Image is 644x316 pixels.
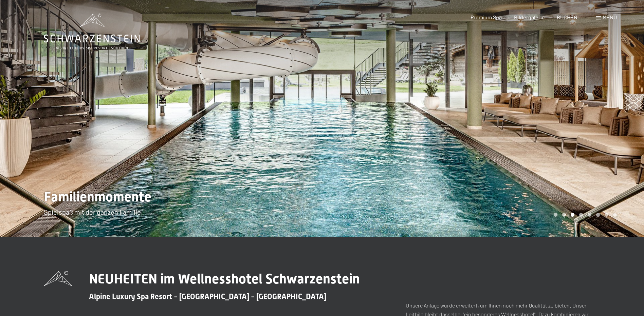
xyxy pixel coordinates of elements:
[603,14,617,20] span: Menü
[579,213,583,217] div: Carousel Page 4
[562,213,566,217] div: Carousel Page 2
[605,213,608,217] div: Carousel Page 7
[571,213,574,217] div: Carousel Page 3 (Current Slide)
[514,14,545,20] a: Bildergalerie
[596,213,600,217] div: Carousel Page 6
[89,271,360,287] span: NEUHEITEN im Wellnesshotel Schwarzenstein
[613,213,617,217] div: Carousel Page 8
[471,14,502,20] a: Premium Spa
[89,292,326,301] span: Alpine Luxury Spa Resort - [GEOGRAPHIC_DATA] - [GEOGRAPHIC_DATA]
[554,213,557,217] div: Carousel Page 1
[588,213,591,217] div: Carousel Page 5
[551,213,617,217] div: Carousel Pagination
[557,14,577,20] a: BUCHEN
